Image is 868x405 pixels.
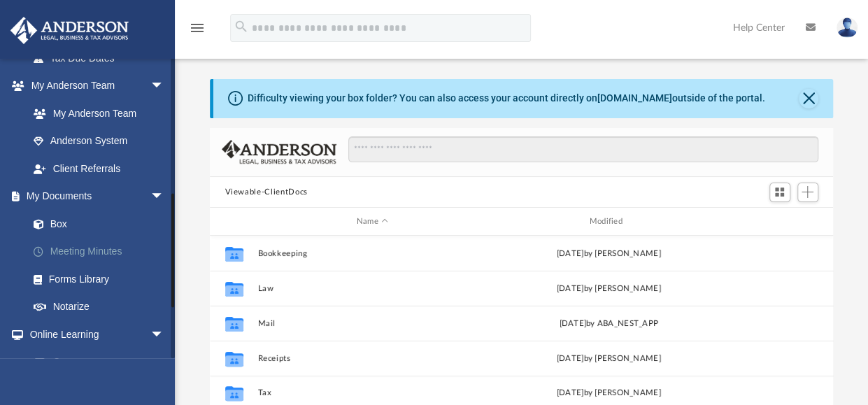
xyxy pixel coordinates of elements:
[234,19,249,34] i: search
[20,210,178,238] a: Box
[257,389,488,398] button: Tax
[189,27,206,36] a: menu
[257,215,487,228] div: Name
[493,353,723,365] div: [DATE] by [PERSON_NAME]
[20,99,171,127] a: My Anderson Team
[150,183,178,211] span: arrow_drop_down
[837,17,858,38] img: User Pic
[20,265,178,293] a: Forms Library
[597,92,672,104] a: [DOMAIN_NAME]
[769,183,790,202] button: Switch to Grid View
[10,72,178,100] a: My Anderson Teamarrow_drop_down
[799,89,818,108] button: Close
[730,215,827,228] div: id
[20,127,178,155] a: Anderson System
[493,318,723,330] div: [DATE] by ABA_NEST_APP
[150,320,178,349] span: arrow_drop_down
[189,20,206,36] i: menu
[493,387,723,399] div: [DATE] by [PERSON_NAME]
[225,186,307,199] button: Viewable-ClientDocs
[257,249,488,258] button: Bookkeeping
[6,17,133,44] img: Anderson Advisors Platinum Portal
[493,248,723,260] div: [DATE] by [PERSON_NAME]
[10,183,185,211] a: My Documentsarrow_drop_down
[150,72,178,101] span: arrow_drop_down
[257,284,488,293] button: Law
[797,183,818,202] button: Add
[257,319,488,328] button: Mail
[215,215,250,228] div: id
[493,283,723,295] div: [DATE] by [PERSON_NAME]
[20,293,185,321] a: Notarize
[10,320,178,348] a: Online Learningarrow_drop_down
[20,155,178,183] a: Client Referrals
[348,136,818,163] input: Search files and folders
[20,348,178,376] a: Courses
[248,91,765,106] div: Difficulty viewing your box folder? You can also access your account directly on outside of the p...
[257,354,488,363] button: Receipts
[20,238,185,266] a: Meeting Minutes
[493,215,723,228] div: Modified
